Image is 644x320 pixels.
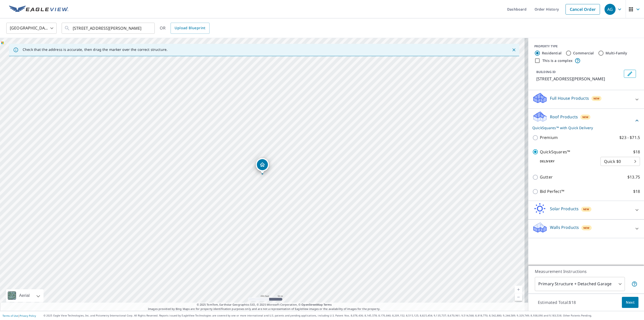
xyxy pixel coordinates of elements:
[532,92,640,106] div: Full House ProductsNew
[73,21,144,35] input: Search by address or latitude-longitude
[9,6,68,13] img: EV Logo
[511,47,517,53] button: Close
[515,286,522,293] a: Current Level 17, Zoom In
[301,303,323,306] a: OpenStreetMap
[256,158,269,174] div: Dropped pin, building 1, Residential property, 10115 Fite Cir Saint Louis, MO 63123
[540,134,558,141] p: Premium
[550,206,579,212] p: Solar Products
[175,25,205,31] span: Upload Blueprint
[23,47,168,52] p: Check that the address is accurate, then drag the marker over the correct structure.
[582,115,589,119] span: New
[540,174,553,180] p: Gutter
[515,293,522,301] a: Current Level 17, Zoom Out
[593,96,600,100] span: New
[534,44,638,49] div: PROPERTY TYPE
[535,268,637,274] p: Measurement Instructions
[626,299,634,306] span: Next
[532,125,634,130] p: QuickSquares™ with Quick Delivery
[566,4,600,15] a: Cancel Order
[536,76,622,82] p: [STREET_ADDRESS][PERSON_NAME]
[532,111,640,130] div: Roof ProductsNewQuickSquares™ with Quick Delivery
[535,277,625,291] div: Primary Structure + Detached Garage
[624,70,636,78] button: Edit building 1
[583,226,590,230] span: New
[583,207,589,211] span: New
[3,314,18,317] a: Terms of Use
[6,289,44,302] div: Aerial
[622,297,638,308] button: Next
[542,58,573,63] label: This is a complex
[542,51,561,56] label: Residential
[550,95,589,101] p: Full House Products
[3,314,36,317] p: |
[606,51,627,56] label: Multi-Family
[324,303,332,306] a: Terms
[44,314,641,317] p: © 2025 Eagle View Technologies, Inc. and Pictometry International Corp. All Rights Reserved. Repo...
[534,297,580,308] p: Estimated Total: $18
[540,149,570,155] p: QuickSquares™
[532,159,600,164] p: Delivery
[605,4,616,15] div: AG
[619,134,640,141] p: $23 - $71.5
[627,174,640,180] p: $13.75
[160,23,210,34] div: OR
[550,114,578,120] p: Roof Products
[20,314,36,317] a: Privacy Policy
[540,188,564,195] p: Bid Perfect™
[18,289,31,302] div: Aerial
[631,281,637,287] span: Your report will include the primary structure and a detached garage if one exists.
[550,224,579,230] p: Walls Products
[600,154,640,168] div: Quick $0
[171,23,209,34] a: Upload Blueprint
[573,51,594,56] label: Commercial
[536,70,556,74] p: BUILDING ID
[532,203,640,217] div: Solar ProductsNew
[633,188,640,195] p: $18
[633,149,640,155] p: $18
[197,303,332,307] span: © 2025 TomTom, Earthstar Geographics SIO, © 2025 Microsoft Corporation, ©
[532,222,640,236] div: Walls ProductsNew
[6,21,57,35] div: [GEOGRAPHIC_DATA]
